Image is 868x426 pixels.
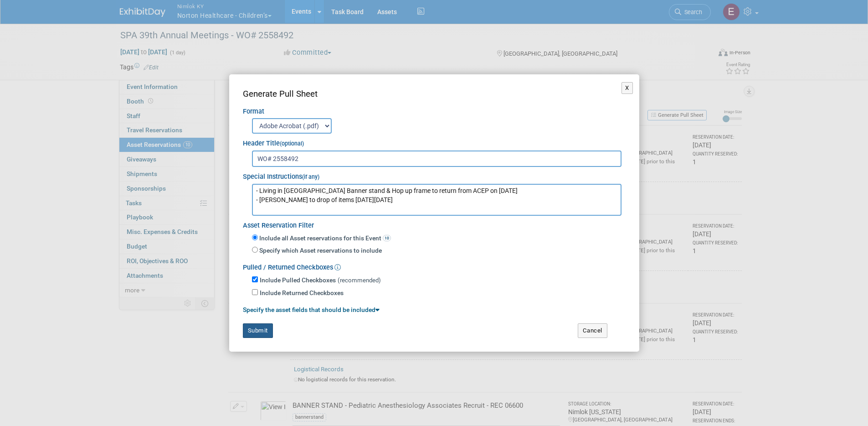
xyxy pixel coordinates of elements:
a: Specify the asset fields that should be included [243,306,380,313]
button: Submit [243,323,273,338]
div: Header Title [243,134,626,149]
label: Include Returned Checkboxes [260,289,344,298]
span: 10 [383,235,391,241]
div: Special Instructions [243,167,626,182]
div: Pulled / Returned Checkboxes [243,258,626,273]
label: Include Pulled Checkboxes [260,276,336,285]
small: (if any) [302,174,319,180]
small: (optional) [280,140,304,147]
div: Asset Reservation Filter [243,216,626,231]
button: X [621,82,633,94]
div: Generate Pull Sheet [243,88,626,100]
span: (recommended) [338,277,381,284]
button: Cancel [578,323,607,338]
label: Include all Asset reservations for this Event [258,234,391,243]
label: Specify which Asset reservations to include [258,246,382,255]
div: Format [243,100,626,117]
